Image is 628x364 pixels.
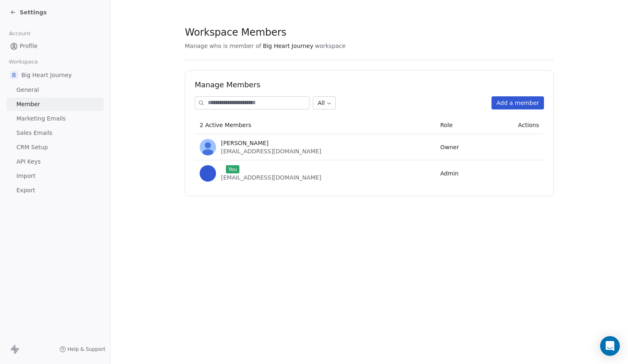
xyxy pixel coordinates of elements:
[16,172,35,180] span: Import
[16,143,48,152] span: CRM Setup
[16,129,52,137] span: Sales Emails
[491,96,544,109] button: Add a member
[200,122,251,128] span: 2 Active Members
[440,170,459,177] span: Admin
[226,165,239,173] span: You
[7,155,104,168] a: API Keys
[7,83,104,97] a: General
[221,148,321,155] span: [EMAIL_ADDRESS][DOMAIN_NAME]
[263,42,313,50] span: Big Heart Journey
[221,174,321,181] span: [EMAIL_ADDRESS][DOMAIN_NAME]
[10,71,18,79] span: B
[7,126,104,140] a: Sales Emails
[5,56,41,68] span: Workspace
[195,80,544,90] h1: Manage Members
[5,27,34,40] span: Account
[315,42,346,50] span: workspace
[68,346,105,353] span: Help & Support
[185,42,261,50] span: Manage who is member of
[10,8,47,16] a: Settings
[20,8,47,16] span: Settings
[440,144,459,150] span: Owner
[20,42,38,50] span: Profile
[7,184,104,197] a: Export
[200,139,216,155] img: _--n90qFs85cF1Vi9OsAueiHvyFfe1UWlu4ebTPg0nM
[518,122,539,128] span: Actions
[21,71,72,79] span: Big Heart Journey
[7,39,104,53] a: Profile
[16,100,40,109] span: Member
[16,114,66,123] span: Marketing Emails
[7,112,104,125] a: Marketing Emails
[16,186,35,195] span: Export
[221,139,268,147] span: [PERSON_NAME]
[440,122,453,128] span: Role
[59,346,105,353] a: Help & Support
[600,336,620,356] div: Open Intercom Messenger
[185,26,286,39] span: Workspace Members
[7,169,104,183] a: Import
[16,86,39,94] span: General
[16,157,41,166] span: API Keys
[7,98,104,111] a: Member
[7,141,104,154] a: CRM Setup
